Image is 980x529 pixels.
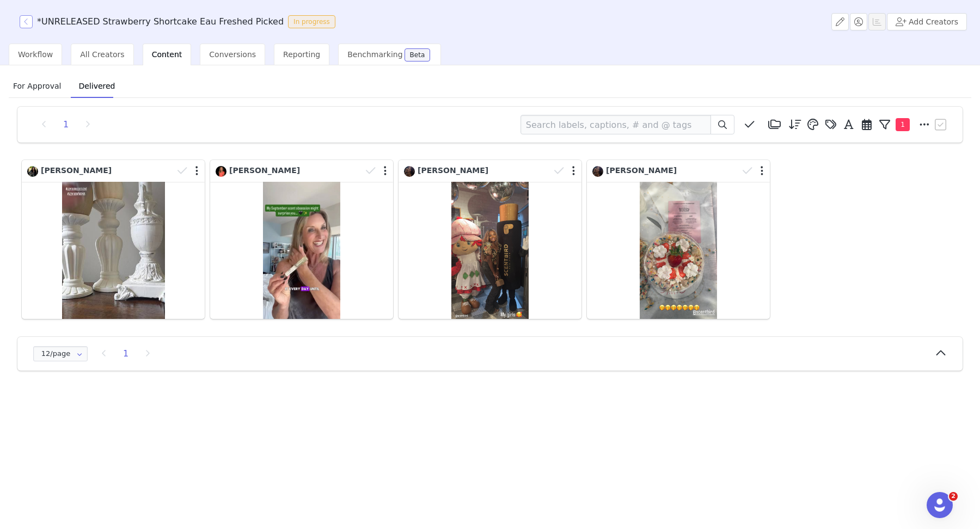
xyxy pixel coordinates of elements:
[288,15,335,28] span: In progress
[118,346,134,361] li: 1
[606,166,677,175] span: [PERSON_NAME]
[152,50,182,59] span: Content
[41,166,112,175] span: [PERSON_NAME]
[18,50,53,59] span: Workflow
[418,166,488,175] span: [PERSON_NAME]
[520,115,711,134] input: Search labels, captions, # and @ tags
[74,77,119,95] span: Delivered
[37,15,284,28] h3: *UNRELEASED Strawberry Shortcake Eau Freshed Picked
[27,166,38,177] img: 37046d7d-7b24-4a7d-b80b-fedcd5f7c5e8.jpg
[229,166,300,175] span: [PERSON_NAME]
[209,50,256,59] span: Conversions
[283,50,320,59] span: Reporting
[20,15,340,28] span: [object Object]
[9,77,65,95] span: For Approval
[347,50,402,59] span: Benchmarking
[876,116,915,133] button: 1
[887,13,967,30] button: Add Creators
[949,492,958,501] span: 2
[58,117,74,132] li: 1
[33,346,88,361] input: Select
[592,166,603,177] img: dd58401e-a59b-40e8-a3ca-bf3aa89d41c9.jpg
[896,118,910,131] span: 1
[80,50,124,59] span: All Creators
[404,166,415,177] img: dd58401e-a59b-40e8-a3ca-bf3aa89d41c9.jpg
[216,166,226,177] img: 1276d1a7-1a21-41ae-8ed1-6452ca783826.jpg
[410,52,425,58] div: Beta
[927,492,953,518] iframe: Intercom live chat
